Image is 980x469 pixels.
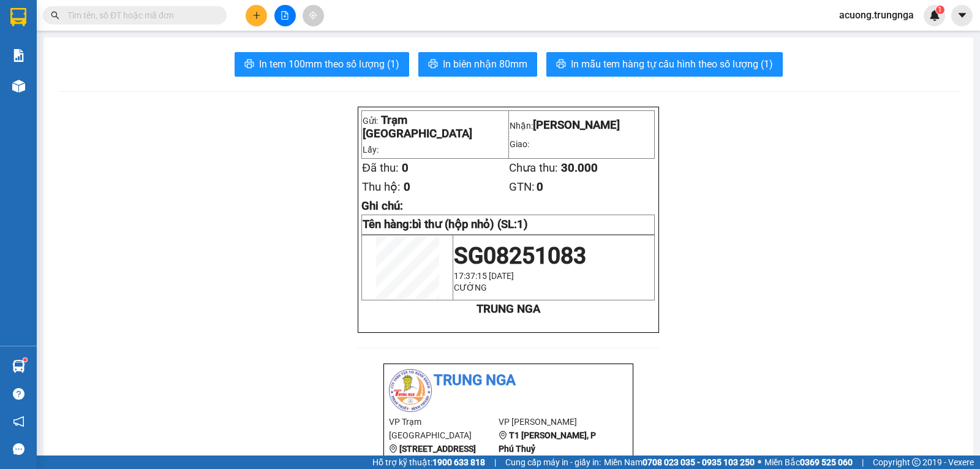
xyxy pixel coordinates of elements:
span: acuong.trungnga [829,7,924,23]
span: [PERSON_NAME] [533,118,620,132]
span: Trạm [GEOGRAPHIC_DATA] [363,113,472,140]
button: aim [303,5,324,26]
span: CƯỜNG [454,283,487,292]
img: icon-new-feature [929,10,940,21]
input: Tìm tên, số ĐT hoặc mã đơn [67,9,212,22]
li: Trung Nga [389,369,628,392]
sup: 1 [23,358,27,362]
p: Nhận: [510,118,654,132]
span: question-circle [13,388,24,400]
span: Chưa thu: [509,161,558,175]
span: file-add [281,11,289,20]
span: environment [499,431,507,440]
span: 0 [402,161,409,175]
span: GTN: [509,180,535,194]
span: Ghi chú: [361,199,403,213]
span: | [862,456,864,469]
sup: 1 [936,6,944,14]
strong: 0369 525 060 [800,457,853,467]
li: VP [PERSON_NAME] [499,415,608,429]
span: 30.000 [561,161,598,175]
span: 0 [537,180,543,194]
span: 17:37:15 [DATE] [454,271,514,281]
img: logo.jpg [389,369,432,412]
span: 0 [404,180,410,194]
span: message [13,443,24,455]
span: Thu hộ: [362,180,401,194]
button: printerIn tem 100mm theo số lượng (1) [235,52,409,77]
strong: 0708 023 035 - 0935 103 250 [643,457,755,467]
b: T1 [PERSON_NAME], P Phú Thuỷ [499,430,596,454]
button: caret-down [951,5,973,26]
button: printerIn mẫu tem hàng tự cấu hình theo số lượng (1) [546,52,783,77]
button: printerIn biên nhận 80mm [418,52,537,77]
span: caret-down [957,10,968,21]
span: Đã thu: [362,161,398,175]
span: Miền Bắc [764,456,853,469]
span: In mẫu tem hàng tự cấu hình theo số lượng (1) [571,56,773,72]
span: search [51,11,59,20]
span: Cung cấp máy in - giấy in: [505,456,601,469]
span: Lấy: [363,145,379,154]
img: warehouse-icon [12,80,25,93]
span: In biên nhận 80mm [443,56,527,72]
img: logo-vxr [10,8,26,26]
span: aim [309,11,317,20]
span: Hỗ trợ kỹ thuật: [372,456,485,469]
img: warehouse-icon [12,360,25,373]
img: solution-icon [12,49,25,62]
span: environment [389,444,398,453]
span: Miền Nam [604,456,755,469]
span: bì thư (hộp nhỏ) (SL: [412,218,528,231]
span: printer [244,59,254,71]
button: file-add [274,5,296,26]
span: ⚪️ [758,460,761,465]
span: SG08251083 [454,242,586,269]
strong: 1900 633 818 [432,457,485,467]
span: Giao: [510,139,529,149]
span: plus [252,11,261,20]
span: notification [13,416,24,427]
p: Gửi: [363,113,507,140]
span: printer [556,59,566,71]
button: plus [246,5,267,26]
span: 1) [517,218,528,231]
span: copyright [912,458,921,467]
span: | [494,456,496,469]
b: [STREET_ADDRESS][PERSON_NAME] [389,444,476,467]
span: 1 [938,6,942,14]
span: In tem 100mm theo số lượng (1) [259,56,399,72]
li: VP Trạm [GEOGRAPHIC_DATA] [389,415,499,442]
strong: TRUNG NGA [477,302,540,316]
strong: Tên hàng: [363,218,528,231]
span: printer [428,59,438,71]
